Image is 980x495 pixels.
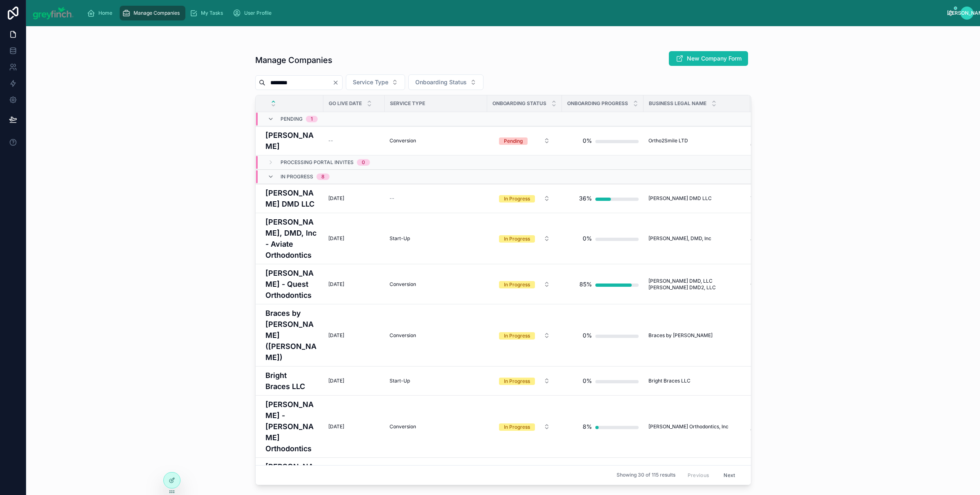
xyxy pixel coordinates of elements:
span: My Tasks [201,10,223,16]
span: [DATE] [328,195,344,202]
span: [DATE] [328,378,344,384]
span: New Company Form [687,54,742,63]
div: Pending [504,137,523,145]
a: [PERSON_NAME] DMD, LLC [PERSON_NAME] DMD2, LLC [648,278,745,291]
a: Aviate Orthodontics [751,235,808,242]
a: User Profile [230,6,277,20]
a: [PERSON_NAME] DMD LLC [648,195,745,202]
a: Conversion [390,137,482,144]
a: Braces by [PERSON_NAME] [648,332,745,339]
div: 1 [311,116,313,122]
a: Conversion [390,332,482,339]
h4: [PERSON_NAME] [265,130,318,152]
span: Onboarding Progress [567,100,628,107]
button: New Company Form [669,51,748,66]
a: Milwaukee Orthodontics [751,378,808,384]
a: [PERSON_NAME] Orthodontics [751,420,808,433]
span: Processing Portal Invites [281,159,354,166]
span: [PERSON_NAME] Orthodontics, Inc [648,423,728,430]
div: In Progress [504,195,530,202]
div: 85% [579,276,592,292]
div: 36% [579,190,592,207]
span: Service Type [390,100,425,107]
button: Select Button [346,74,405,90]
a: [DATE] [328,332,380,339]
span: [DATE] [328,332,344,339]
a: Select Button [492,373,557,389]
div: 0% [583,327,592,344]
span: Milwaukee Orthodontics [751,378,807,384]
a: -- [390,195,482,202]
div: scrollable content [80,4,948,22]
div: 8 [321,173,325,180]
span: Braces by [PERSON_NAME] [648,332,713,339]
a: Bright Braces LLC [265,370,318,392]
a: 85% [567,276,639,292]
a: Conversion [390,423,482,430]
button: Next [718,469,741,482]
a: 0% [567,327,639,344]
div: In Progress [504,332,530,340]
span: Start-Up [390,378,410,384]
a: Premier Orthodontics and Dental Specialists [751,134,808,147]
button: Select Button [408,74,483,90]
a: Select Button [492,231,557,246]
span: Onboarding Status [492,100,546,107]
img: App logo [33,7,74,20]
span: Home [98,10,112,16]
a: [DATE] [328,423,380,430]
a: [DATE] [328,378,380,384]
a: Braces by [PERSON_NAME] [751,329,808,342]
div: In Progress [504,423,530,431]
button: Select Button [492,373,557,388]
a: 0% [567,373,639,389]
a: [DATE] [328,281,380,288]
span: Onboarding Status [415,78,467,86]
span: [PERSON_NAME], DMD, Inc [648,235,711,242]
span: Conversion [390,137,416,144]
span: Aviate Orthodontics [751,235,796,242]
a: Manage Companies [120,6,185,20]
a: [DATE] [328,235,380,242]
span: Bright Braces LLC [648,378,690,384]
a: Quest Orthodontics [751,281,808,288]
button: Select Button [492,328,557,343]
a: -- [328,137,380,144]
span: Service Type [353,78,388,86]
span: Conversion [390,332,416,339]
button: Clear [332,79,342,86]
button: Select Button [492,133,557,148]
span: User Profile [244,10,272,16]
div: In Progress [504,378,530,385]
a: Start-Up [390,235,482,242]
a: Select Button [492,191,557,206]
a: [PERSON_NAME] DMD LLC [265,187,318,209]
a: [PERSON_NAME] Orthodontics, Inc [648,423,745,430]
a: [PERSON_NAME] - Quest Orthodontics [265,268,318,301]
div: 0 [362,159,365,166]
button: Select Button [492,231,557,246]
span: [PERSON_NAME] DMD LLC [648,195,712,202]
span: Pending [281,116,303,122]
span: Conversion [390,423,416,430]
a: My Tasks [187,6,229,20]
a: Select Button [492,419,557,434]
span: -- [328,137,333,144]
h4: [PERSON_NAME] - [PERSON_NAME] Orthodontics [265,399,318,454]
div: In Progress [504,235,530,243]
span: Manage Companies [134,10,180,16]
span: TMJ [US_STATE] [751,195,790,202]
span: Conversion [390,281,416,288]
span: [DATE] [328,281,344,288]
h1: Manage Companies [255,54,332,66]
a: Home [85,6,118,20]
span: Go Live Date [329,100,362,107]
span: [DATE] [328,235,344,242]
a: 8% [567,418,639,435]
a: Select Button [492,277,557,292]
